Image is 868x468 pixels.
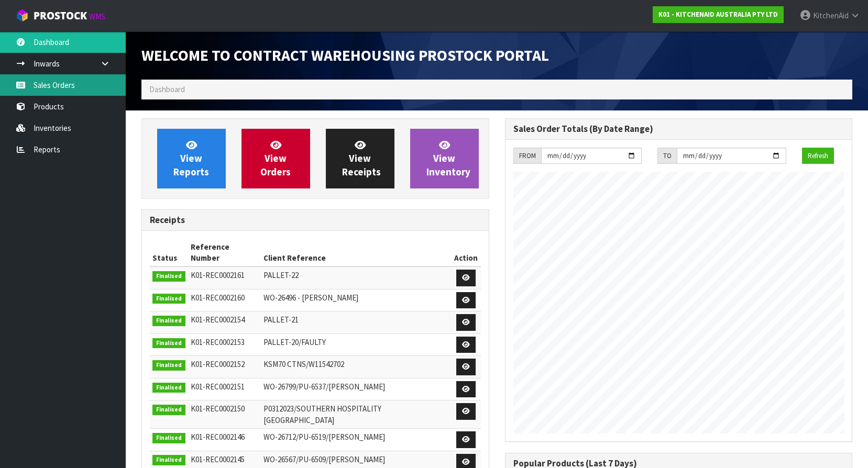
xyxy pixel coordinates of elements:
[657,148,677,164] div: TO
[191,359,245,369] span: K01-REC0002152
[152,405,185,415] span: Finalised
[152,433,185,443] span: Finalised
[152,294,185,304] span: Finalised
[513,124,844,134] h3: Sales Order Totals (By Date Range)
[426,139,470,178] span: View Inventory
[152,360,185,371] span: Finalised
[263,359,344,369] span: KSM70 CTNS/W11542702
[658,10,778,19] strong: K01 - KITCHENAID AUSTRALIA PTY LTD
[263,432,385,442] span: WO-26712/PU-6519/[PERSON_NAME]
[191,432,245,442] span: K01-REC0002146
[260,139,291,178] span: View Orders
[802,148,834,164] button: Refresh
[342,139,381,178] span: View Receipts
[263,315,299,325] span: PALLET-21
[263,404,381,425] span: P0312023/SOUTHERN HOSPITALITY [GEOGRAPHIC_DATA]
[191,293,245,303] span: K01-REC0002160
[410,129,479,188] a: ViewInventory
[241,129,310,188] a: ViewOrders
[188,239,261,267] th: Reference Number
[173,139,209,178] span: View Reports
[191,454,245,464] span: K01-REC0002145
[152,383,185,393] span: Finalised
[263,270,299,280] span: PALLET-22
[263,454,385,464] span: WO-26567/PU-6509/[PERSON_NAME]
[149,84,185,94] span: Dashboard
[326,129,394,188] a: ViewReceipts
[141,46,549,65] span: Welcome to Contract Warehousing ProStock Portal
[513,148,541,164] div: FROM
[191,270,245,280] span: K01-REC0002161
[263,337,326,347] span: PALLET-20/FAULTY
[261,239,452,267] th: Client Reference
[157,129,226,188] a: ViewReports
[89,12,105,21] small: WMS
[34,9,87,23] span: ProStock
[152,338,185,349] span: Finalised
[150,239,188,267] th: Status
[16,9,29,22] img: cube-alt.png
[150,215,481,225] h3: Receipts
[263,293,358,303] span: WO-26496 - [PERSON_NAME]
[191,315,245,325] span: K01-REC0002154
[152,271,185,282] span: Finalised
[191,404,245,414] span: K01-REC0002150
[813,10,849,20] span: KitchenAid
[152,316,185,326] span: Finalised
[452,239,480,267] th: Action
[191,382,245,392] span: K01-REC0002151
[152,455,185,465] span: Finalised
[263,382,385,392] span: WO-26799/PU-6537/[PERSON_NAME]
[191,337,245,347] span: K01-REC0002153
